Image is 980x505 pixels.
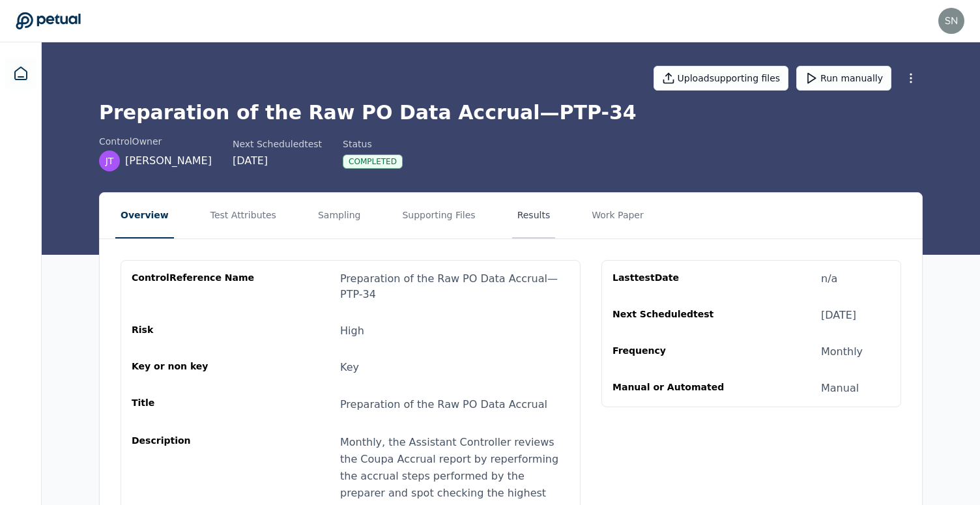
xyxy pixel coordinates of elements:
[132,396,257,413] div: Title
[340,360,359,375] div: Key
[99,101,923,124] h1: Preparation of the Raw PO Data Accrual — PTP-34
[115,193,174,238] button: Overview
[5,58,36,89] a: Dashboard
[132,360,257,375] div: Key or non key
[899,66,923,90] button: More Options
[821,308,856,323] div: [DATE]
[125,153,212,169] span: [PERSON_NAME]
[821,344,863,360] div: Monthly
[100,193,922,238] nav: Tabs
[205,193,281,238] button: Test Attributes
[132,323,257,339] div: Risk
[821,381,859,396] div: Manual
[938,8,964,34] img: snir+klaviyo@petual.ai
[612,344,738,360] div: Frequency
[612,308,738,323] div: Next Scheduled test
[343,137,403,151] div: Status
[612,271,738,287] div: Last test Date
[340,271,569,302] div: Preparation of the Raw PO Data Accrual — PTP-34
[397,193,480,238] button: Supporting Files
[340,398,547,411] span: Preparation of the Raw PO Data Accrual
[16,12,81,30] a: Go to Dashboard
[586,193,649,238] button: Work Paper
[233,137,322,151] div: Next Scheduled test
[821,271,837,287] div: n/a
[654,66,789,91] button: Uploadsupporting files
[796,66,891,91] button: Run manually
[512,193,556,238] button: Results
[106,154,114,167] span: JT
[340,323,364,339] div: High
[313,193,366,238] button: Sampling
[343,154,403,169] div: Completed
[99,135,212,148] div: control Owner
[233,153,322,169] div: [DATE]
[132,271,257,302] div: control Reference Name
[612,381,738,396] div: Manual or Automated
